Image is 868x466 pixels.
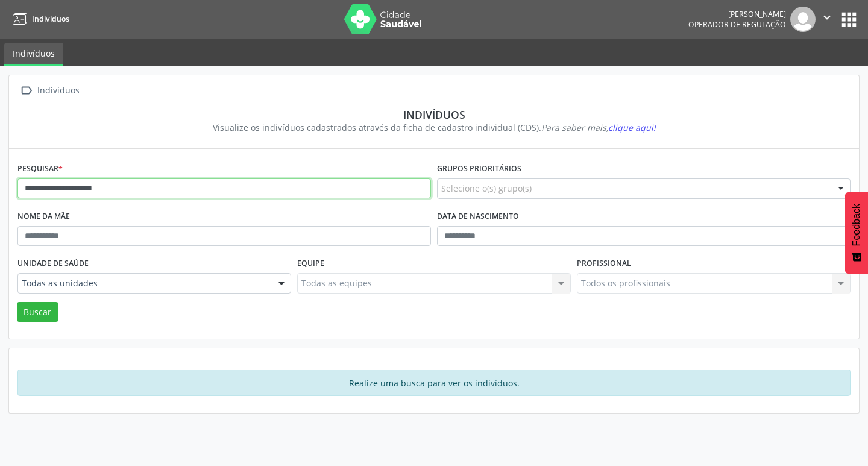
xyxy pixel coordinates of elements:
[838,9,860,30] button: apps
[17,254,89,273] label: Unidade de saúde
[35,82,81,99] div: Indivíduos
[17,82,81,99] a:  Indivíduos
[816,7,838,32] button: 
[17,160,63,178] label: Pesquisar
[17,370,851,396] div: Realize uma busca para ver os indivíduos.
[26,108,842,121] div: Indivíduos
[437,160,521,178] label: Grupos prioritários
[17,82,35,99] i: 
[17,302,58,323] button: Buscar
[790,7,816,32] img: img
[437,207,519,226] label: Data de nascimento
[608,122,656,133] span: clique aqui!
[297,254,324,273] label: Equipe
[4,43,63,66] a: Indivíduos
[17,207,70,226] label: Nome da mãe
[22,277,266,289] span: Todas as unidades
[851,204,862,246] span: Feedback
[688,19,786,30] span: Operador de regulação
[8,9,69,29] a: Indivíduos
[32,14,69,24] span: Indivíduos
[820,11,834,24] i: 
[577,254,631,273] label: Profissional
[441,182,532,195] span: Selecione o(s) grupo(s)
[688,9,786,19] div: [PERSON_NAME]
[541,122,656,133] i: Para saber mais,
[26,121,842,134] div: Visualize os indivíduos cadastrados através da ficha de cadastro individual (CDS).
[845,192,868,274] button: Feedback - Mostrar pesquisa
